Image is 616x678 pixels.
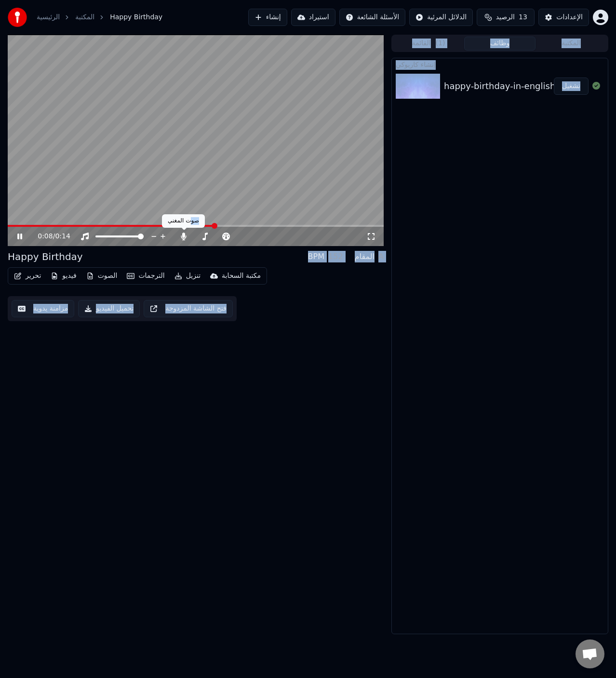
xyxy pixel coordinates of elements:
[378,251,384,262] div: A
[496,13,515,22] span: الرصيد
[8,8,27,27] img: youka
[328,251,343,262] div: 152
[38,232,61,241] div: /
[392,58,608,70] div: إنشاء كاريوكي
[556,13,583,22] div: الإعدادات
[222,271,261,281] div: مكتبة السحابة
[10,269,45,283] button: تحرير
[12,300,74,317] button: مزامنة يدوية
[538,9,589,26] button: الإعدادات
[171,269,204,283] button: تنزيل
[308,251,324,262] div: BPM
[409,9,473,26] button: الدلائل المرئية
[536,37,607,51] button: المكتبة
[519,13,527,22] span: 13
[144,300,232,317] button: فتح الشاشة المزدوجة
[37,13,162,22] nav: breadcrumb
[554,78,589,95] button: تشغيل
[8,250,83,263] div: Happy Birthday
[38,232,53,241] span: 0:08
[393,37,464,51] button: القائمة
[55,232,70,241] span: 0:14
[291,9,335,26] button: استيراد
[477,9,535,26] button: الرصيد13
[576,639,604,668] div: Open chat
[339,9,406,26] button: الأسئلة الشائعة
[436,39,445,48] span: ( 1 )
[78,300,140,317] button: تحميل الفيديو
[162,214,205,228] div: صوت المغني
[355,251,375,262] div: المقام
[37,13,60,22] a: الرئيسية
[75,13,94,22] a: المكتبة
[248,9,287,26] button: إنشاء
[110,13,162,22] span: Happy Birthday
[123,269,168,283] button: الترجمات
[82,269,121,283] button: الصوت
[464,37,536,51] button: وظائف
[47,269,80,283] button: فيديو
